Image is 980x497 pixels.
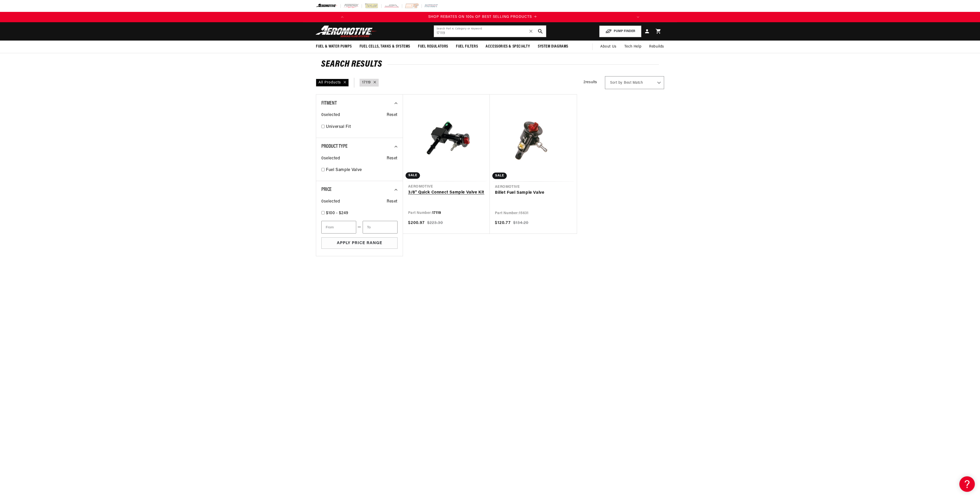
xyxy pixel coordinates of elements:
[610,80,623,86] span: Sort by
[538,44,568,49] span: System Diagrams
[337,12,347,22] button: Translation missing: en.sections.announcements.previous_announcement
[414,41,452,53] summary: Fuel Regulators
[452,41,482,53] summary: Fuel Filters
[326,167,398,174] a: Fuel Sample Valve
[340,14,625,20] div: 2 of 3
[357,224,361,231] span: —
[321,155,340,162] span: 0 selected
[599,26,641,37] button: PUMP FINDER
[434,26,546,37] input: Search by Part Number, Category or Keyword
[321,221,356,234] input: From
[360,44,410,49] span: Fuel Cells, Tanks & Systems
[362,80,371,86] a: 17119
[387,155,398,162] span: Reset
[340,14,625,20] a: SHOP REBATES ON 100s OF BEST SELLING PRODUCTS
[418,44,448,49] span: Fuel Regulators
[321,60,659,69] h2: Search Results
[600,45,617,49] span: About Us
[428,15,532,19] span: SHOP REBATES ON 100s OF BEST SELLING PRODUCTS
[321,112,340,119] span: 0 selected
[605,76,664,89] select: Sort by
[625,14,911,20] div: 3 of 3
[456,44,478,49] span: Fuel Filters
[316,44,352,49] span: Fuel & Water Pumps
[624,44,641,50] span: Tech Help
[387,198,398,205] span: Reset
[316,79,349,87] div: All Products
[312,41,356,53] summary: Fuel & Water Pumps
[303,12,677,22] slideshow-component: Translation missing: en.sections.announcements.announcement_bar
[321,237,398,249] button: Apply Price Range
[321,198,340,205] span: 0 selected
[482,41,534,53] summary: Accessories & Specialty
[356,41,414,53] summary: Fuel Cells, Tanks & Systems
[387,112,398,119] span: Reset
[625,14,911,20] div: Announcement
[326,211,348,215] span: $100 - $249
[495,190,572,196] a: Billet Fuel Sample Valve
[363,221,398,234] input: To
[321,144,347,149] span: Product Type
[326,124,398,130] a: Universal Fit
[529,27,533,35] span: ✕
[584,80,597,84] span: 2 results
[408,189,485,196] a: 3/8" Quick Connect Sample Valve Kit
[486,44,530,49] span: Accessories & Specialty
[645,41,668,53] summary: Rebuilds
[321,187,332,192] span: Price
[649,44,664,50] span: Rebuilds
[321,101,337,106] span: Fitment
[314,25,379,37] img: Aeromotive
[620,41,645,53] summary: Tech Help
[534,41,572,53] summary: System Diagrams
[535,26,546,37] button: search button
[596,41,620,53] a: About Us
[633,12,643,22] button: Translation missing: en.sections.announcements.next_announcement
[340,14,625,20] div: Announcement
